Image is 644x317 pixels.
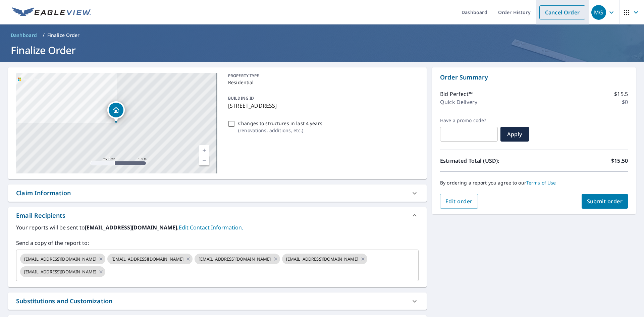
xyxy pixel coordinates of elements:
p: Residential [228,79,416,86]
label: Send a copy of the report to: [16,239,419,247]
p: ( renovations, additions, etc. ) [238,127,322,134]
a: Cancel Order [539,5,585,19]
p: $15.50 [611,157,628,165]
a: Current Level 17, Zoom Out [199,155,209,165]
div: Substitutions and Customization [16,297,112,306]
div: Claim Information [8,184,427,202]
label: Have a promo code? [440,117,498,123]
p: Estimated Total (USD): [440,157,534,165]
p: $15.5 [614,90,628,98]
a: Terms of Use [526,179,556,186]
div: [EMAIL_ADDRESS][DOMAIN_NAME] [107,254,193,264]
a: EditContactInfo [179,224,243,231]
nav: breadcrumb [8,30,636,41]
p: PROPERTY TYPE [228,73,416,79]
span: Submit order [587,198,623,205]
div: Email Recipients [16,211,65,220]
label: Your reports will be sent to [16,223,419,231]
span: [EMAIL_ADDRESS][DOMAIN_NAME] [20,269,100,275]
div: Substitutions and Customization [8,293,427,310]
p: [STREET_ADDRESS] [228,102,416,110]
span: Dashboard [11,32,37,39]
h1: Finalize Order [8,43,636,57]
li: / [43,31,45,39]
div: MG [591,5,606,20]
div: [EMAIL_ADDRESS][DOMAIN_NAME] [20,254,105,264]
button: Submit order [582,194,628,209]
button: Edit order [440,194,478,209]
a: Dashboard [8,30,40,41]
span: [EMAIL_ADDRESS][DOMAIN_NAME] [20,256,100,262]
div: [EMAIL_ADDRESS][DOMAIN_NAME] [20,266,105,277]
span: Edit order [445,198,473,205]
p: Order Summary [440,73,628,82]
div: Email Recipients [8,207,427,223]
div: [EMAIL_ADDRESS][DOMAIN_NAME] [195,254,280,264]
p: BUILDING ID [228,95,254,101]
span: [EMAIL_ADDRESS][DOMAIN_NAME] [282,256,362,262]
p: Quick Delivery [440,98,477,106]
span: [EMAIL_ADDRESS][DOMAIN_NAME] [195,256,275,262]
a: Current Level 17, Zoom In [199,145,209,155]
span: [EMAIL_ADDRESS][DOMAIN_NAME] [107,256,187,262]
p: Finalize Order [47,32,80,39]
span: Apply [506,130,524,138]
button: Apply [500,127,529,142]
div: Dropped pin, building 1, Residential property, 4270 NW 168th Ter Miami Gardens, FL 33055 [107,101,125,122]
div: Claim Information [16,189,71,198]
div: [EMAIL_ADDRESS][DOMAIN_NAME] [282,254,367,264]
p: $0 [622,98,628,106]
p: Changes to structures in last 4 years [238,120,322,127]
p: Bid Perfect™ [440,90,473,98]
img: EV Logo [12,7,91,17]
b: [EMAIL_ADDRESS][DOMAIN_NAME]. [85,224,179,231]
p: By ordering a report you agree to our [440,180,628,186]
